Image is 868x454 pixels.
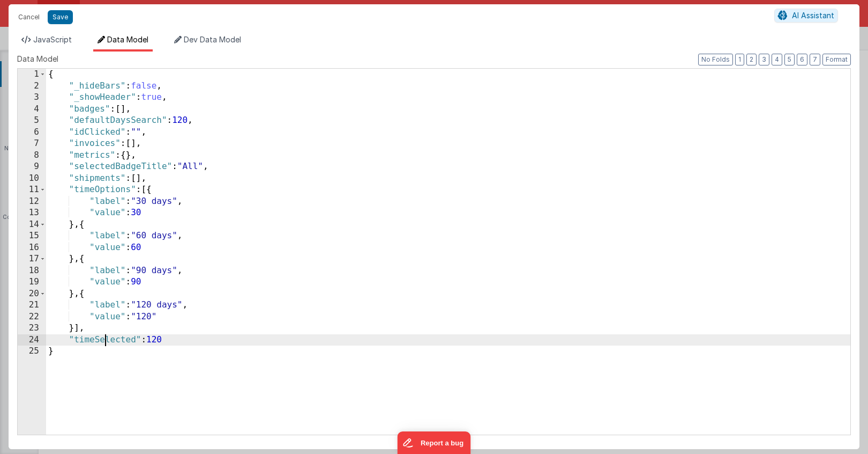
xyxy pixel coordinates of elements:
span: Dev Data Model [184,35,241,44]
div: 24 [18,334,46,346]
button: No Folds [698,54,733,65]
div: 1 [18,69,46,80]
div: 13 [18,207,46,219]
button: 3 [759,54,769,65]
div: 4 [18,104,46,115]
div: 6 [18,127,46,138]
button: 1 [735,54,744,65]
div: 22 [18,311,46,323]
span: Data Model [107,35,148,44]
div: 8 [18,150,46,162]
div: 2 [18,80,46,92]
div: 23 [18,323,46,334]
button: 5 [784,54,795,65]
div: 10 [18,173,46,185]
div: 9 [18,161,46,173]
div: 25 [18,346,46,357]
div: 7 [18,138,46,150]
div: 20 [18,288,46,300]
button: 2 [746,54,757,65]
iframe: Marker.io feedback button [398,431,471,454]
span: AI Assistant [792,11,834,20]
div: 11 [18,184,46,196]
span: Data Model [17,54,58,64]
button: 7 [810,54,820,65]
button: Format [822,54,851,65]
div: 12 [18,196,46,208]
div: 21 [18,299,46,311]
button: Save [48,10,73,24]
div: 15 [18,230,46,242]
button: 6 [797,54,807,65]
span: JavaScript [33,35,72,44]
div: 14 [18,219,46,231]
div: 3 [18,92,46,104]
div: 19 [18,276,46,288]
div: 17 [18,253,46,265]
div: 18 [18,265,46,277]
button: AI Assistant [774,9,838,23]
button: Cancel [13,10,45,25]
div: 16 [18,242,46,254]
button: 4 [772,54,782,65]
div: 5 [18,115,46,127]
